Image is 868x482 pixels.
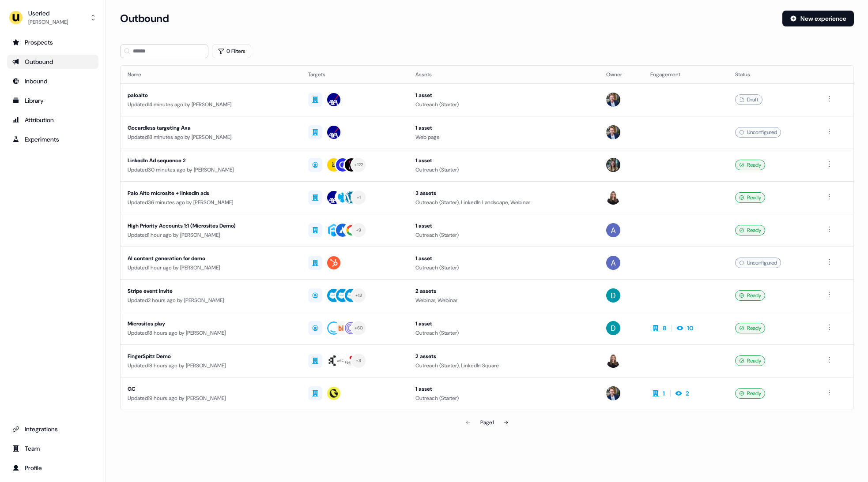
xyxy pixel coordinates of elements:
div: Updated 30 minutes ago by [PERSON_NAME] [128,165,294,174]
div: 1 asset [415,123,592,132]
div: + 3 [356,357,362,365]
div: Outreach (Starter), LinkedIn Landscape, Webinar [415,198,592,207]
div: Updated 36 minutes ago by [PERSON_NAME] [128,198,294,207]
div: Ready [735,388,765,399]
div: 2 assets [415,287,592,295]
div: Outreach (Starter) [415,394,592,403]
button: Userled[PERSON_NAME] [7,7,98,28]
img: Aaron [606,256,620,270]
th: Targets [301,66,408,83]
div: 2 assets [415,352,592,361]
div: 10 [687,324,694,333]
div: Webinar, Webinar [415,296,592,305]
div: Stripe event invite [128,287,294,295]
th: Status [728,66,817,83]
div: 1 asset [415,254,592,263]
div: Page 1 [480,418,494,427]
img: Yann [606,386,620,400]
div: Microsites play [128,319,294,328]
a: Go to prospects [7,35,98,49]
div: AI content generation for demo [128,254,294,263]
div: 1 asset [415,385,592,393]
a: Go to attribution [7,113,98,127]
div: Outreach (Starter), LinkedIn Square [415,361,592,370]
th: Owner [599,66,644,83]
a: Go to Inbound [7,74,98,88]
div: Updated 19 hours ago by [PERSON_NAME] [128,394,294,403]
div: Outreach (Starter) [415,263,592,272]
div: Palo Alto microsite + linkedin ads [128,189,294,198]
div: LinkedIn Ad sequence 2 [128,156,294,165]
img: David [606,288,620,303]
div: Updated 2 hours ago by [PERSON_NAME] [128,296,294,305]
div: Unconfigured [735,127,781,138]
div: 1 asset [415,156,592,165]
div: [PERSON_NAME] [28,18,68,26]
a: Go to experiments [7,132,98,146]
div: + 13 [355,291,362,299]
div: 8 [663,324,666,333]
div: Attribution [12,116,93,124]
div: Outbound [12,57,93,66]
div: Outreach (Starter) [415,100,592,109]
div: Updated 18 hours ago by [PERSON_NAME] [128,329,294,337]
th: Assets [408,66,599,83]
div: Updated 18 minutes ago by [PERSON_NAME] [128,133,294,142]
img: David [606,321,620,335]
div: Ready [735,323,765,333]
div: 1 asset [415,91,592,100]
div: Unconfigured [735,258,781,268]
div: Inbound [12,77,93,86]
div: Outreach (Starter) [415,329,592,337]
div: Draft [735,94,762,105]
div: Prospects [12,38,93,47]
div: 1 asset [415,221,592,230]
div: Integrations [12,425,93,433]
div: Team [12,444,93,453]
h3: Outbound [120,12,169,25]
button: 0 Filters [212,44,251,58]
div: + 122 [354,161,363,169]
div: Web page [415,133,592,142]
div: Library [12,96,93,105]
div: Userled [28,9,68,18]
div: High Priority Accounts 1:1 (Microsites Demo) [128,221,294,230]
div: Updated 18 hours ago by [PERSON_NAME] [128,361,294,370]
div: 3 assets [415,189,592,198]
div: Outreach (Starter) [415,231,592,239]
th: Engagement [643,66,728,83]
div: Ready [735,290,765,301]
div: Updated 1 hour ago by [PERSON_NAME] [128,263,294,272]
th: Name [121,66,301,83]
div: Profile [12,463,93,472]
div: Ready [735,192,765,203]
div: Ready [735,160,765,170]
div: Outreach (Starter) [415,165,592,174]
div: GC [128,385,294,393]
img: Charlotte [606,158,620,172]
div: + 9 [356,226,362,234]
img: Yann [606,93,620,107]
img: Geneviève [606,354,620,368]
div: + 60 [355,324,363,332]
a: Go to integrations [7,422,98,436]
a: Go to templates [7,93,98,108]
div: Updated 14 minutes ago by [PERSON_NAME] [128,100,294,109]
a: Go to profile [7,461,98,475]
div: paloalto [128,91,294,100]
div: + 1 [357,194,361,202]
div: Gocardless targeting Axa [128,123,294,132]
div: Updated 1 hour ago by [PERSON_NAME] [128,231,294,239]
div: 1 asset [415,319,592,328]
a: Go to outbound experience [7,55,98,69]
div: Ready [735,355,765,366]
div: 2 [686,389,689,398]
img: Geneviève [606,191,620,205]
div: Ready [735,225,765,235]
img: Yann [606,125,620,139]
div: 1 [663,389,665,398]
div: FingerSpitz Demo [128,352,294,361]
img: Aaron [606,223,620,237]
button: New experience [782,11,854,26]
div: Experiments [12,135,93,144]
